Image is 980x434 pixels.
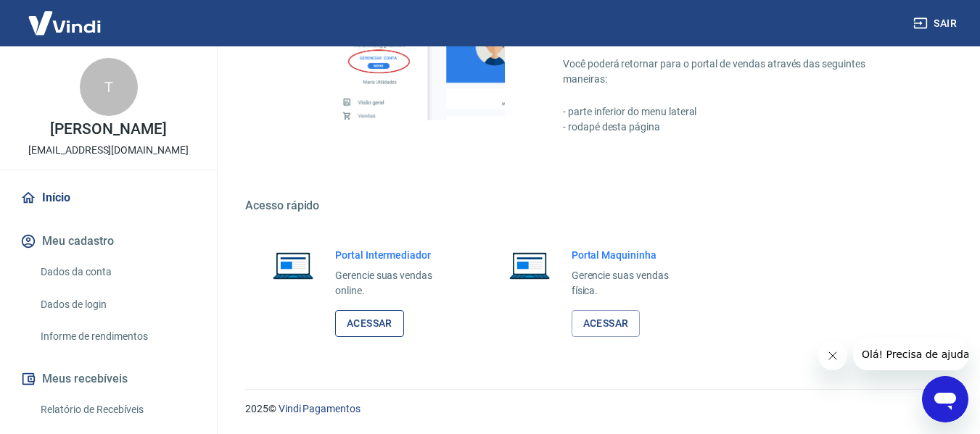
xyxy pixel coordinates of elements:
[572,268,692,299] p: Gerencie suas vendas física.
[35,322,199,351] a: Informe de rendimentos
[17,182,199,214] a: Início
[563,57,910,87] p: Você poderá retornar para o portal de vendas através das seguintes maneiras:
[17,1,112,45] img: Vindi
[910,10,963,37] button: Sair
[17,363,199,395] button: Meus recebíveis
[335,310,404,337] a: Acessar
[818,341,847,370] iframe: Fechar mensagem
[245,401,945,417] p: 2025 ©
[563,120,910,135] p: - rodapé desta página
[17,225,199,257] button: Meu cadastro
[572,248,692,262] h6: Portal Maquininha
[279,403,361,414] a: Vindi Pagamentos
[563,104,910,120] p: - parte inferior do menu lateral
[35,257,199,287] a: Dados da conta
[499,248,560,283] img: Imagem de um notebook aberto
[9,10,122,22] span: Olá! Precisa de ajuda?
[335,248,456,262] h6: Portal Intermediador
[80,58,138,116] div: T
[28,143,189,158] p: [EMAIL_ADDRESS][DOMAIN_NAME]
[245,199,945,213] h5: Acesso rápido
[35,395,199,425] a: Relatório de Recebíveis
[572,310,641,337] a: Acessar
[35,290,199,320] a: Dados de login
[335,268,456,299] p: Gerencie suas vendas online.
[263,248,324,283] img: Imagem de um notebook aberto
[853,338,968,370] iframe: Mensagem da empresa
[50,122,166,137] p: [PERSON_NAME]
[922,376,968,422] iframe: Botão para abrir a janela de mensagens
